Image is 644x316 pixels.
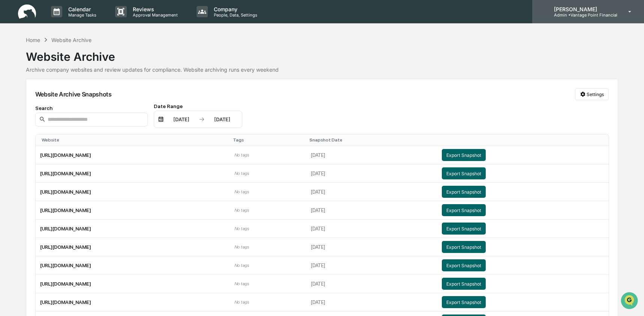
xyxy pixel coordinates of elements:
[306,220,437,238] td: [DATE]
[36,201,230,220] td: [URL][DOMAIN_NAME]
[206,116,238,122] div: [DATE]
[306,146,437,164] td: [DATE]
[26,44,618,63] div: Website Archive
[208,6,261,12] p: Company
[442,278,486,290] button: Export Snapshot
[62,95,93,102] span: Attestations
[158,116,164,122] img: calendar
[442,204,486,216] button: Export Snapshot
[127,12,182,18] p: Approval Management
[233,137,303,143] div: Toggle SortBy
[234,189,249,194] span: No tags
[128,60,137,69] button: Start new chat
[75,127,91,133] span: Pylon
[306,256,437,275] td: [DATE]
[442,223,486,235] button: Export Snapshot
[208,12,261,18] p: People, Data, Settings
[36,183,230,201] td: [URL][DOMAIN_NAME]
[8,16,137,28] p: How can we help?
[306,275,437,293] td: [DATE]
[62,12,100,18] p: Manage Tasks
[127,6,182,12] p: Reviews
[234,171,249,176] span: No tags
[442,186,486,198] button: Export Snapshot
[36,256,230,275] td: [URL][DOMAIN_NAME]
[575,88,609,100] button: Settings
[442,296,486,308] button: Export Snapshot
[36,146,230,164] td: [URL][DOMAIN_NAME]
[306,293,437,311] td: [DATE]
[154,103,242,109] div: Date Range
[306,164,437,183] td: [DATE]
[548,6,617,12] p: [PERSON_NAME]
[36,220,230,238] td: [URL][DOMAIN_NAME]
[42,137,227,143] div: Toggle SortBy
[8,95,14,101] div: 🖐️
[234,299,249,305] span: No tags
[165,116,197,122] div: [DATE]
[199,116,205,122] img: arrow right
[5,92,51,105] a: 🖐️Preclearance
[306,238,437,256] td: [DATE]
[36,275,230,293] td: [URL][DOMAIN_NAME]
[36,293,230,311] td: [URL][DOMAIN_NAME]
[18,5,36,19] img: logo
[26,57,123,65] div: Start new chat
[51,92,96,105] a: 🗄️Attestations
[442,241,486,253] button: Export Snapshot
[234,226,249,231] span: No tags
[15,109,47,116] span: Data Lookup
[234,244,249,250] span: No tags
[35,105,148,111] div: Search
[8,57,21,71] img: 1746055101610-c473b297-6a78-478c-a979-82029cc54cd1
[53,127,91,133] a: Powered byPylon
[62,6,100,12] p: Calendar
[442,167,486,179] button: Export Snapshot
[309,137,434,143] div: Toggle SortBy
[306,183,437,201] td: [DATE]
[26,65,95,71] div: We're available if you need us!
[442,259,486,271] button: Export Snapshot
[443,137,605,143] div: Toggle SortBy
[234,281,249,286] span: No tags
[54,95,60,101] div: 🗄️
[15,95,48,102] span: Preclearance
[442,149,486,161] button: Export Snapshot
[35,90,112,98] div: Website Archive Snapshots
[26,66,618,73] div: Archive company websites and review updates for compliance. Website archiving runs every weekend
[36,238,230,256] td: [URL][DOMAIN_NAME]
[51,37,92,43] div: Website Archive
[620,291,640,311] iframe: Open customer support
[234,263,249,268] span: No tags
[5,106,50,119] a: 🔎Data Lookup
[26,37,40,43] div: Home
[306,201,437,220] td: [DATE]
[8,110,14,116] div: 🔎
[234,208,249,213] span: No tags
[234,152,249,158] span: No tags
[548,12,617,18] p: Admin • Vantage Point Financial
[36,164,230,183] td: [URL][DOMAIN_NAME]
